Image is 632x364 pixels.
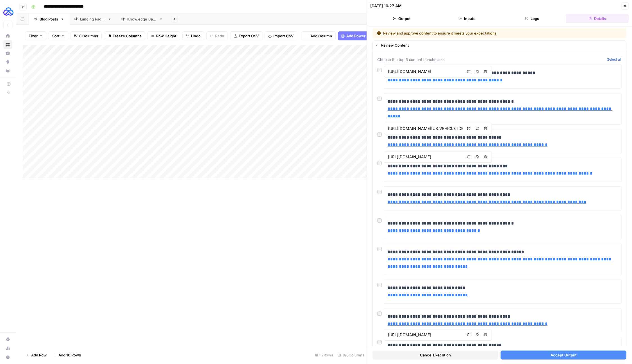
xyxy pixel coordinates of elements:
a: Landing Pages [69,13,116,25]
a: Opportunities [3,58,12,67]
a: Usage [3,344,12,353]
button: Import CSV [265,31,297,40]
button: Row Height [147,31,180,40]
button: Workspace: AUQ [3,4,12,19]
div: Blog Posts [40,16,58,22]
div: [DATE] 10:27 AM [370,3,402,9]
button: Undo [182,31,204,40]
a: Settings [3,335,12,344]
span: Row Height [156,33,176,39]
span: Cancel Execution [420,352,451,358]
span: Import CSV [273,33,294,39]
button: Add Power Agent [338,31,380,40]
img: AUQ Logo [3,6,13,17]
button: Add Column [302,31,336,40]
div: 8/8 Columns [335,351,367,360]
span: Sort [52,33,60,39]
span: Undo [191,33,201,39]
button: Sort [49,31,68,40]
button: Filter [25,31,46,40]
button: Cancel Execution [372,351,498,360]
button: Select all [607,57,622,62]
button: Inputs [435,14,498,23]
a: Insights [3,49,12,58]
button: Freeze Columns [104,31,145,40]
a: Blog Posts [29,13,69,25]
span: Export CSV [239,33,259,39]
div: Review Content [381,42,623,48]
span: Redo [215,33,224,39]
button: 8 Columns [71,31,102,40]
span: Accept Output [551,352,577,358]
button: Review Content [373,41,626,50]
span: Add Column [310,33,332,39]
button: Export CSV [230,31,262,40]
button: Details [566,14,629,23]
button: Add 10 Rows [50,351,84,360]
div: 12 Rows [313,351,335,360]
a: Browse [3,40,12,49]
a: Your Data [3,66,12,75]
span: Add 10 Rows [58,352,81,358]
span: Add Power Agent [346,33,377,39]
button: Output [370,14,433,23]
button: Add Row [23,351,50,360]
a: Knowledge Base [116,13,168,25]
button: Logs [501,14,563,23]
span: Filter [29,33,38,39]
span: Add Row [31,352,47,358]
span: Choose the top 3 content benchmarks [377,57,605,62]
div: Review and approve content to ensure it meets your expectations [377,30,559,36]
button: Redo [206,31,228,40]
span: Freeze Columns [113,33,142,39]
span: 8 Columns [79,33,98,39]
div: Knowledge Base [127,16,157,22]
div: Landing Pages [80,16,105,22]
button: Help + Support [3,353,12,362]
a: Home [3,31,12,40]
button: Accept Output [501,351,626,360]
